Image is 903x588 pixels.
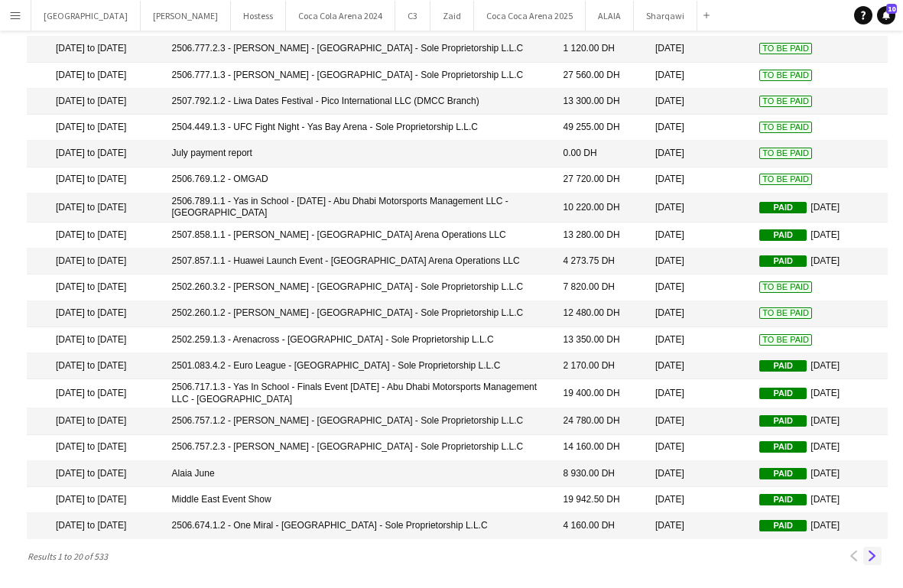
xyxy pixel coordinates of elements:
[648,513,752,539] mat-cell: [DATE]
[27,301,164,327] mat-cell: [DATE] to [DATE]
[759,307,812,319] span: To Be Paid
[27,551,114,562] span: Results 1 to 20 of 533
[648,435,752,461] mat-cell: [DATE]
[556,408,648,434] mat-cell: 24 780.00 DH
[759,174,812,185] span: To Be Paid
[648,141,752,167] mat-cell: [DATE]
[556,435,648,461] mat-cell: 14 160.00 DH
[648,301,752,327] mat-cell: [DATE]
[286,1,395,31] button: Coca Cola Arena 2024
[759,415,807,427] span: Paid
[752,249,888,275] mat-cell: [DATE]
[556,167,648,193] mat-cell: 27 720.00 DH
[556,461,648,487] mat-cell: 8 930.00 DH
[752,408,888,434] mat-cell: [DATE]
[759,43,812,54] span: To Be Paid
[556,193,648,223] mat-cell: 10 220.00 DH
[648,115,752,141] mat-cell: [DATE]
[759,281,812,293] span: To Be Paid
[648,461,752,487] mat-cell: [DATE]
[164,141,556,167] mat-cell: July payment report
[164,327,556,353] mat-cell: 2502.259.1.3 - Arenacross - [GEOGRAPHIC_DATA] - Sole Proprietorship L.L.C
[27,249,164,275] mat-cell: [DATE] to [DATE]
[164,275,556,300] mat-cell: 2502.260.3.2 - [PERSON_NAME] - [GEOGRAPHIC_DATA] - Sole Proprietorship L.L.C
[586,1,634,31] button: ALAIA
[556,275,648,300] mat-cell: 7 820.00 DH
[27,275,164,300] mat-cell: [DATE] to [DATE]
[648,275,752,300] mat-cell: [DATE]
[556,327,648,353] mat-cell: 13 350.00 DH
[164,379,556,408] mat-cell: 2506.717.1.3 - Yas In School - Finals Event [DATE] - Abu Dhabi Motorsports Management LLC - [GEOG...
[759,70,812,81] span: To Be Paid
[556,379,648,408] mat-cell: 19 400.00 DH
[759,96,812,107] span: To Be Paid
[474,1,586,31] button: Coca Coca Arena 2025
[556,353,648,379] mat-cell: 2 170.00 DH
[877,6,895,24] a: 10
[27,167,164,193] mat-cell: [DATE] to [DATE]
[759,255,807,267] span: Paid
[164,353,556,379] mat-cell: 2501.083.4.2 - Euro League - [GEOGRAPHIC_DATA] - Sole Proprietorship L.L.C
[648,37,752,63] mat-cell: [DATE]
[648,487,752,513] mat-cell: [DATE]
[164,408,556,434] mat-cell: 2506.757.1.2 - [PERSON_NAME] - [GEOGRAPHIC_DATA] - Sole Proprietorship L.L.C
[752,223,888,249] mat-cell: [DATE]
[164,167,556,193] mat-cell: 2506.769.1.2 - OMGAD
[430,1,474,31] button: Zaid
[27,115,164,141] mat-cell: [DATE] to [DATE]
[164,461,556,487] mat-cell: Alaia June
[164,37,556,63] mat-cell: 2506.777.2.3 - [PERSON_NAME] - [GEOGRAPHIC_DATA] - Sole Proprietorship L.L.C
[648,408,752,434] mat-cell: [DATE]
[556,223,648,249] mat-cell: 13 280.00 DH
[648,249,752,275] mat-cell: [DATE]
[164,435,556,461] mat-cell: 2506.757.2.3 - [PERSON_NAME] - [GEOGRAPHIC_DATA] - Sole Proprietorship L.L.C
[648,89,752,115] mat-cell: [DATE]
[759,360,807,372] span: Paid
[164,63,556,89] mat-cell: 2506.777.1.3 - [PERSON_NAME] - [GEOGRAPHIC_DATA] - Sole Proprietorship L.L.C
[141,1,231,31] button: [PERSON_NAME]
[556,37,648,63] mat-cell: 1 120.00 DH
[27,89,164,115] mat-cell: [DATE] to [DATE]
[886,4,897,14] span: 10
[556,89,648,115] mat-cell: 13 300.00 DH
[395,1,430,31] button: C3
[27,461,164,487] mat-cell: [DATE] to [DATE]
[27,223,164,249] mat-cell: [DATE] to [DATE]
[648,379,752,408] mat-cell: [DATE]
[27,37,164,63] mat-cell: [DATE] to [DATE]
[556,487,648,513] mat-cell: 19 942.50 DH
[164,89,556,115] mat-cell: 2507.792.1.2 - Liwa Dates Festival - Pico International LLC (DMCC Branch)
[752,379,888,408] mat-cell: [DATE]
[164,249,556,275] mat-cell: 2507.857.1.1 - Huawei Launch Event - [GEOGRAPHIC_DATA] Arena Operations LLC
[759,520,807,531] span: Paid
[27,379,164,408] mat-cell: [DATE] to [DATE]
[648,327,752,353] mat-cell: [DATE]
[648,63,752,89] mat-cell: [DATE]
[759,468,807,479] span: Paid
[27,141,164,167] mat-cell: [DATE] to [DATE]
[27,353,164,379] mat-cell: [DATE] to [DATE]
[759,494,807,505] span: Paid
[164,115,556,141] mat-cell: 2504.449.1.3 - UFC Fight Night - Yas Bay Arena - Sole Proprietorship L.L.C
[648,223,752,249] mat-cell: [DATE]
[27,63,164,89] mat-cell: [DATE] to [DATE]
[27,193,164,223] mat-cell: [DATE] to [DATE]
[752,193,888,223] mat-cell: [DATE]
[752,353,888,379] mat-cell: [DATE]
[164,223,556,249] mat-cell: 2507.858.1.1 - [PERSON_NAME] - [GEOGRAPHIC_DATA] Arena Operations LLC
[648,353,752,379] mat-cell: [DATE]
[759,441,807,453] span: Paid
[27,435,164,461] mat-cell: [DATE] to [DATE]
[752,487,888,513] mat-cell: [DATE]
[752,435,888,461] mat-cell: [DATE]
[648,167,752,193] mat-cell: [DATE]
[759,229,807,241] span: Paid
[759,148,812,159] span: To Be Paid
[648,193,752,223] mat-cell: [DATE]
[27,327,164,353] mat-cell: [DATE] to [DATE]
[31,1,141,31] button: [GEOGRAPHIC_DATA]
[759,202,807,213] span: Paid
[556,249,648,275] mat-cell: 4 273.75 DH
[752,461,888,487] mat-cell: [DATE]
[164,301,556,327] mat-cell: 2502.260.1.2 - [PERSON_NAME] - [GEOGRAPHIC_DATA] - Sole Proprietorship L.L.C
